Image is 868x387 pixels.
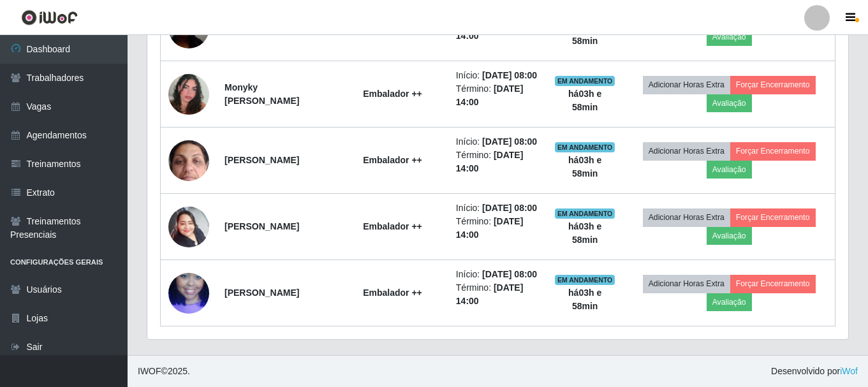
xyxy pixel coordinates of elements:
strong: [PERSON_NAME] [224,288,299,298]
strong: Monyky [PERSON_NAME] [224,82,299,106]
span: © 2025 . [138,365,190,378]
li: Início: [456,201,539,215]
strong: há 03 h e 58 min [568,89,601,112]
span: EM ANDAMENTO [555,76,615,86]
img: 1732469609290.jpeg [168,58,209,131]
time: [DATE] 08:00 [482,269,537,279]
button: Adicionar Horas Extra [643,275,730,293]
img: 1735318917731.jpeg [168,115,209,205]
li: Término: [456,215,539,242]
button: Avaliação [707,293,752,311]
button: Adicionar Horas Extra [643,142,730,160]
strong: Embalador ++ [363,89,422,99]
span: EM ANDAMENTO [555,275,615,285]
span: EM ANDAMENTO [555,208,615,219]
strong: Embalador ++ [363,155,422,165]
strong: há 03 h e 58 min [568,221,601,245]
strong: [PERSON_NAME] [224,221,299,231]
strong: Embalador ++ [363,221,422,231]
button: Adicionar Horas Extra [643,208,730,226]
a: iWof [840,366,858,376]
li: Término: [456,82,539,109]
button: Adicionar Horas Extra [643,76,730,94]
span: Desenvolvido por [771,365,858,378]
button: Avaliação [707,94,752,112]
img: 1738382161261.jpeg [168,257,209,330]
button: Forçar Encerramento [730,275,816,293]
time: [DATE] 08:00 [482,203,537,213]
li: Início: [456,69,539,82]
span: IWOF [138,366,161,376]
li: Início: [456,268,539,281]
button: Avaliação [707,161,752,179]
li: Início: [456,135,539,149]
button: Forçar Encerramento [730,142,816,160]
li: Término: [456,149,539,175]
strong: há 03 h e 58 min [568,155,601,179]
img: CoreUI Logo [21,10,78,26]
img: 1736825019382.jpeg [168,200,209,254]
strong: há 03 h e 58 min [568,288,601,311]
span: EM ANDAMENTO [555,142,615,152]
li: Término: [456,281,539,308]
button: Forçar Encerramento [730,76,816,94]
button: Avaliação [707,28,752,46]
button: Forçar Encerramento [730,208,816,226]
strong: Embalador ++ [363,288,422,298]
time: [DATE] 08:00 [482,70,537,80]
strong: [PERSON_NAME] [224,155,299,165]
button: Avaliação [707,227,752,245]
time: [DATE] 08:00 [482,136,537,147]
